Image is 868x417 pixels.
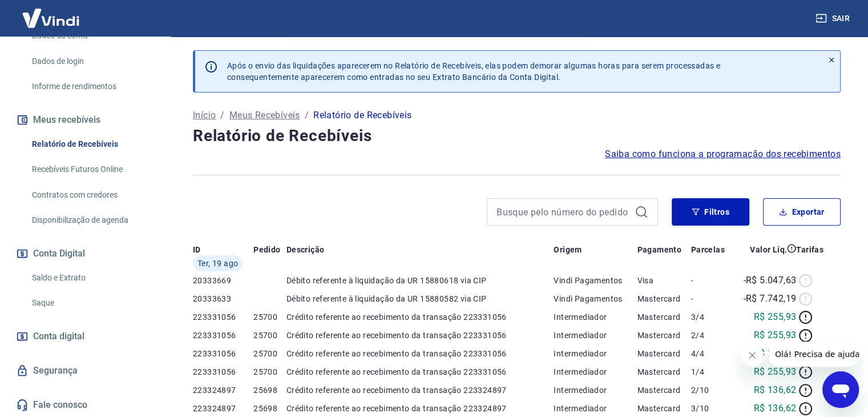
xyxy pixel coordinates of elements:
iframe: Fechar mensagem [741,344,764,367]
p: Relatório de Recebíveis [313,109,411,122]
p: 20333633 [193,293,253,304]
span: Olá! Precisa de ajuda? [7,8,96,17]
p: Tarifas [796,244,823,255]
button: Exportar [763,198,841,226]
p: 25698 [253,403,286,414]
a: Informe de rendimentos [27,75,157,98]
p: 20333669 [193,275,253,286]
button: Sair [813,8,854,29]
a: Disponibilização de agenda [27,209,157,232]
p: R$ 136,62 [754,383,797,397]
p: R$ 136,62 [754,402,797,415]
p: 3/10 [691,403,732,414]
p: Crédito referente ao recebimento da transação 223324897 [286,384,554,396]
a: Meus Recebíveis [229,109,300,122]
button: Conta Digital [14,241,157,266]
button: Filtros [672,198,749,226]
p: 1/4 [691,366,732,378]
p: 2/4 [691,330,732,341]
button: Meus recebíveis [14,107,157,133]
iframe: Botão para abrir a janela de mensagens [822,371,859,408]
p: ID [193,244,201,255]
p: R$ 255,93 [754,310,797,324]
a: Segurança [14,358,157,383]
p: 223331056 [193,311,253,323]
p: Mastercard [637,384,691,396]
span: Conta digital [33,328,84,344]
h4: Relatório de Recebíveis [193,125,841,147]
p: - [691,275,732,286]
input: Busque pelo número do pedido [496,203,630,220]
p: Mastercard [637,348,691,359]
p: 3/4 [691,311,732,323]
iframe: Mensagem da empresa [768,342,859,367]
p: 223324897 [193,403,253,414]
a: Relatório de Recebíveis [27,133,157,156]
p: 25700 [253,366,286,378]
p: Mastercard [637,293,691,304]
p: Crédito referente ao recebimento da transação 223324897 [286,403,554,414]
p: Parcelas [691,244,725,255]
p: Intermediador [554,403,637,414]
p: Visa [637,275,691,286]
p: 223324897 [193,384,253,396]
p: Débito referente à liquidação da UR 15880618 via CIP [286,275,554,286]
p: - [691,293,732,304]
a: Início [193,109,216,122]
p: Mastercard [637,403,691,414]
a: Dados de login [27,50,157,73]
span: Ter, 19 ago [197,258,238,269]
a: Conta digital [14,324,157,349]
p: Intermediador [554,366,637,378]
p: / [305,109,309,122]
a: Saque [27,291,157,315]
p: Crédito referente ao recebimento da transação 223331056 [286,366,554,378]
a: Saldo e Extrato [27,266,157,290]
p: 25700 [253,348,286,359]
p: Intermediador [554,348,637,359]
p: 25698 [253,384,286,396]
p: Após o envio das liquidações aparecerem no Relatório de Recebíveis, elas podem demorar algumas ho... [227,60,720,83]
p: 4/4 [691,348,732,359]
p: -R$ 5.047,63 [743,274,796,287]
p: Intermediador [554,384,637,396]
a: Contratos com credores [27,183,157,207]
p: R$ 255,93 [754,328,797,342]
p: / [220,109,224,122]
p: Mastercard [637,366,691,378]
p: Pedido [253,244,280,255]
p: Débito referente à liquidação da UR 15880582 via CIP [286,293,554,304]
p: Descrição [286,244,325,255]
p: Pagamento [637,244,681,255]
p: 25700 [253,311,286,323]
p: 223331056 [193,330,253,341]
p: 223331056 [193,348,253,359]
p: Valor Líq. [750,244,787,255]
p: 223331056 [193,366,253,378]
p: Crédito referente ao recebimento da transação 223331056 [286,348,554,359]
a: Recebíveis Futuros Online [27,158,157,181]
p: Mastercard [637,311,691,323]
p: Vindi Pagamentos [554,293,637,304]
p: Crédito referente ao recebimento da transação 223331056 [286,311,554,323]
p: Intermediador [554,330,637,341]
p: Vindi Pagamentos [554,275,637,286]
img: Vindi [14,1,88,35]
p: Origem [554,244,582,255]
p: Mastercard [637,330,691,341]
p: Intermediador [554,311,637,323]
p: -R$ 7.742,19 [743,292,796,306]
p: Crédito referente ao recebimento da transação 223331056 [286,330,554,341]
p: 2/10 [691,384,732,396]
p: 25700 [253,330,286,341]
a: Saiba como funciona a programação dos recebimentos [605,147,841,161]
p: R$ 255,93 [754,365,797,379]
